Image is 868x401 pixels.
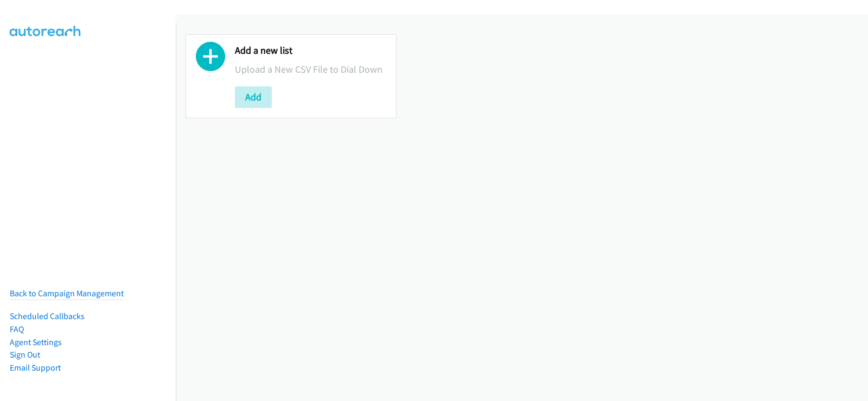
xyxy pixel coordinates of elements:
[10,349,40,360] a: Sign Out
[235,44,386,57] h2: Add a new list
[10,311,85,321] a: Scheduled Callbacks
[10,362,61,373] a: Email Support
[10,324,24,334] a: FAQ
[235,86,272,108] button: Add
[235,62,386,77] p: Upload a New CSV File to Dial Down
[10,337,62,347] a: Agent Settings
[10,288,124,298] a: Back to Campaign Management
